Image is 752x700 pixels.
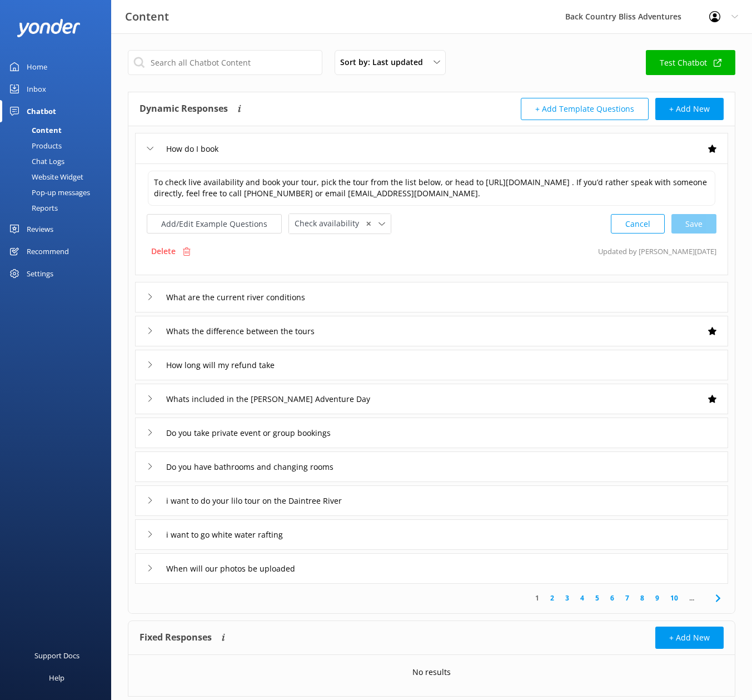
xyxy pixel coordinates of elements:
[7,185,111,200] a: Pop-up messages
[684,593,700,603] span: ...
[7,122,62,138] div: Content
[147,214,282,234] button: Add/Edit Example Questions
[27,240,69,262] div: Recommend
[140,627,212,649] h4: Fixed Responses
[620,593,635,603] a: 7
[665,593,684,603] a: 10
[7,185,90,200] div: Pop-up messages
[27,78,46,100] div: Inbox
[17,19,81,37] img: yonder-white-logo.png
[560,593,575,603] a: 3
[140,98,228,120] h4: Dynamic Responses
[646,50,735,75] a: Test Chatbot
[49,667,64,689] div: Help
[598,241,716,262] p: Updated by [PERSON_NAME] [DATE]
[530,593,545,603] a: 1
[7,153,111,169] a: Chat Logs
[27,262,53,285] div: Settings
[650,593,665,603] a: 9
[7,200,111,216] a: Reports
[611,214,665,234] button: Cancel
[590,593,605,603] a: 5
[635,593,650,603] a: 8
[7,169,111,185] a: Website Widget
[7,138,62,153] div: Products
[125,8,169,26] h3: Content
[7,200,58,216] div: Reports
[366,219,371,229] span: ✕
[655,627,724,649] button: + Add New
[7,122,111,138] a: Content
[295,217,366,230] span: Check availability
[605,593,620,603] a: 6
[148,171,715,206] textarea: To check live availability and book your tour, pick the tour from the list below, or head to [URL...
[7,169,83,185] div: Website Widget
[7,153,64,169] div: Chat Logs
[128,50,322,75] input: Search all Chatbot Content
[34,644,79,667] div: Support Docs
[545,593,560,603] a: 2
[27,56,47,78] div: Home
[575,593,590,603] a: 4
[151,245,176,257] p: Delete
[7,138,111,153] a: Products
[655,98,724,120] button: + Add New
[412,666,451,678] p: No results
[27,218,53,240] div: Reviews
[521,98,649,120] button: + Add Template Questions
[340,56,430,68] span: Sort by: Last updated
[27,100,56,122] div: Chatbot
